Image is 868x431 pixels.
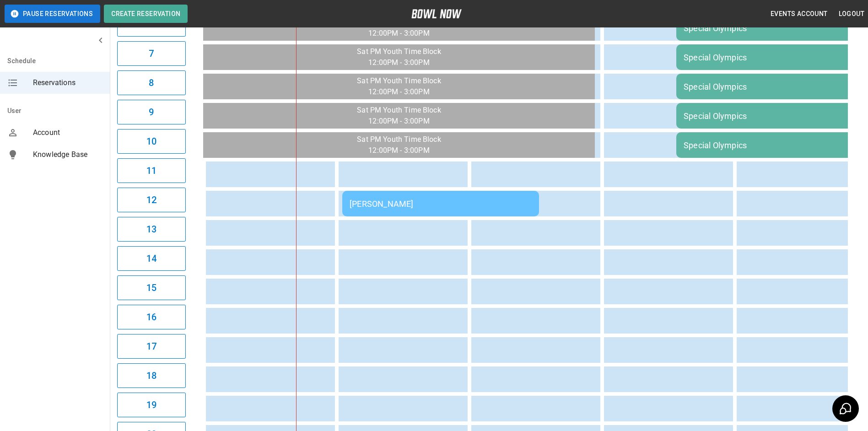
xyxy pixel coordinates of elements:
h6: 17 [146,339,156,354]
span: Account [33,127,102,138]
button: 19 [117,393,186,417]
h6: 13 [146,222,156,237]
h6: 18 [146,368,156,383]
button: 10 [117,129,186,154]
button: 8 [117,70,186,95]
button: 14 [117,246,186,271]
button: Pause Reservations [5,5,100,23]
h6: 16 [146,310,156,324]
h6: 12 [146,193,156,207]
button: Create Reservation [104,5,188,23]
button: Events Account [767,5,831,22]
img: logo [411,9,462,18]
button: Logout [835,5,868,22]
h6: 9 [149,105,154,119]
h6: 10 [146,134,156,149]
button: 7 [117,41,186,66]
div: [PERSON_NAME] [350,199,532,209]
button: 16 [117,305,186,329]
h6: 14 [146,251,156,266]
span: Knowledge Base [33,149,102,160]
button: 11 [117,158,186,183]
h6: 8 [149,75,154,90]
h6: 19 [146,398,156,412]
button: 17 [117,334,186,359]
button: 9 [117,100,186,124]
button: 13 [117,217,186,242]
h6: 15 [146,280,156,295]
h6: 11 [146,163,156,178]
button: 15 [117,275,186,300]
button: 12 [117,188,186,212]
span: Reservations [33,77,102,88]
h6: 7 [149,46,154,61]
button: 18 [117,363,186,388]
